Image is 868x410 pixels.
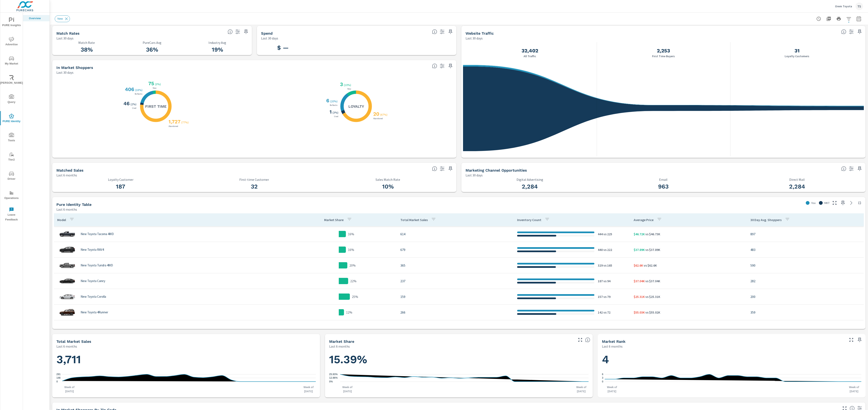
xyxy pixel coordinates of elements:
[645,232,660,237] p: vs $46.73K
[340,385,355,393] p: Week of [DATE]
[750,310,860,315] p: 359
[400,278,510,283] p: 237
[330,99,338,103] p: ( 20% )
[1,207,22,222] span: Leave Feedback
[750,263,860,268] p: 590
[372,111,379,117] h3: 20
[1,171,22,181] span: Driver
[123,101,130,106] h3: 46
[447,63,454,69] span: Save this to your personalized report
[825,15,833,23] button: "Export Report to PDF"
[56,380,58,383] text: 0
[1,18,22,28] span: PURE Insights
[145,104,166,109] h5: First Time
[329,377,338,380] text: 12.96%
[329,373,338,376] text: 25.93%
[187,46,247,53] h3: 19%
[643,263,657,268] p: vs $62.6K
[603,310,610,315] p: vs 72
[81,295,106,299] p: New Toyota Corolla
[329,339,354,344] h5: Market Share
[324,218,344,222] p: Market Share
[831,200,838,206] button: Make Fullscreen
[59,275,76,287] img: glamour
[55,15,70,22] div: New
[59,290,76,303] img: glamour
[56,31,80,35] h5: Match Rates
[855,3,863,10] div: TS
[856,165,863,172] span: Save this to your personalized report
[56,373,61,376] text: 291
[577,337,584,343] button: Make Fullscreen
[400,232,510,237] p: 614
[466,178,594,181] p: Digital Advertising
[634,232,645,237] p: $46.72K
[261,36,278,41] p: Last 30 days
[517,218,541,222] p: Inventory Count
[466,183,594,190] h3: 2,284
[352,294,358,299] p: 25%
[599,183,728,190] h3: 963
[1,56,22,66] span: My Market
[645,247,660,252] p: vs $37.89K
[599,178,728,181] p: Email
[574,385,589,393] p: Week of [DATE]
[59,259,76,272] img: glamour
[466,173,483,178] p: Last 30 days
[0,13,23,224] div: nav menu
[301,385,316,393] p: Week of [DATE]
[602,352,861,367] h1: 4
[432,63,437,68] span: Loyalty: Matched has purchased from the dealership before and has exhibited a preference through ...
[56,65,93,70] h5: In Market Shoppers
[841,29,846,34] span: All traffic is the data we start with. It’s unique personas over a 30-day period. We don’t consid...
[856,337,863,343] span: Save this to your personalized report
[400,263,510,268] p: 365
[152,87,157,89] p: New
[348,104,364,109] h5: Loyalty
[56,168,84,172] h5: Matched Sales
[432,166,437,171] span: Loyalty: Matches that have purchased from the dealership before and purchased within the timefram...
[56,202,91,207] h5: Pure Identity Table
[750,218,782,222] p: 30 Day Avg. Shoppers
[466,31,494,35] h5: Website Traffic
[348,232,354,237] p: 16%
[432,29,437,34] span: Total PureCars DigAdSpend. Data sourced directly from the Ad Platforms. Non-Purecars DigAd client...
[329,380,333,383] text: 0%
[124,86,134,92] h3: 406
[840,200,846,206] span: Save this to your personalized report
[634,218,654,222] p: Average Price
[190,178,319,181] p: First-time Customer
[81,232,114,236] p: New Toyota Tacoma 4WD
[602,373,603,376] text: 6
[811,201,816,205] p: You
[122,46,182,53] h3: 36%
[329,109,332,115] h3: 1
[598,310,603,315] p: 142
[261,31,273,35] h5: Spend
[400,310,510,315] p: 266
[847,385,861,393] p: Week of [DATE]
[634,263,643,268] p: $62.6K
[59,228,76,240] img: glamour
[329,352,589,367] h1: 15.39%
[602,377,603,380] text: 3
[59,306,76,319] img: glamour
[848,337,855,343] button: Make Fullscreen
[1,75,22,85] span: [PERSON_NAME]
[325,98,329,104] h3: 6
[23,15,49,21] div: Overview
[447,28,454,35] span: Save this to your personalized report
[348,247,354,252] p: 16%
[324,178,452,181] p: Sales Match Rate
[645,294,660,299] p: vs $25.31K
[603,247,612,252] p: vs 222
[147,81,154,86] h3: 75
[135,88,143,92] p: ( 18% )
[56,70,74,75] p: Last 30 days
[1,114,22,124] span: PURE Identity
[56,352,316,367] h1: 3,711
[634,247,645,252] p: $37.89K
[59,243,76,256] img: glamour
[585,337,590,342] span: Dealer Sales within ZipCode / Total Market Sales. [Market = within dealer PMA (or 60 miles if no ...
[62,385,77,393] p: Week of [DATE]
